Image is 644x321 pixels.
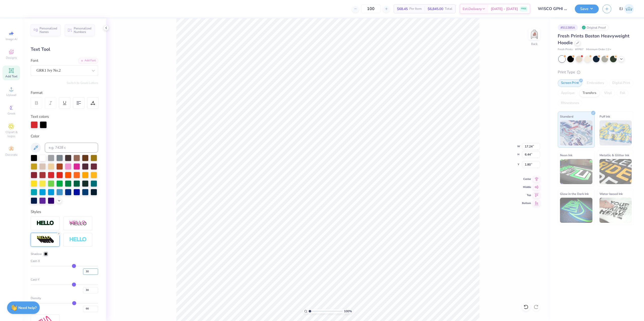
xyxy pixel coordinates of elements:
span: Upload [6,93,16,97]
div: Digital Print [609,79,633,87]
img: Edgardo Jr [624,4,634,14]
label: Text colors [31,114,49,120]
img: Neon Ink [560,159,592,184]
span: Personalized Numbers [74,27,92,34]
span: Add Text [5,74,17,78]
div: Foil [617,89,628,97]
input: Untitled Design [534,4,571,14]
span: Minimum Order: 12 + [586,47,611,52]
div: Color [31,133,98,139]
img: Metallic & Glitter Ink [599,159,632,184]
span: Designs [6,56,17,60]
span: Bottom [522,201,531,205]
span: Shadow [31,252,42,256]
span: $6,845.00 [428,6,443,12]
span: [DATE] - [DATE] [491,6,518,12]
img: Puff Ink [599,120,632,145]
div: Rhinestones [558,99,582,107]
span: Personalized Names [39,27,57,34]
div: Applique [558,89,578,97]
strong: Need help? [18,305,36,310]
div: # 511385A [558,24,578,31]
label: Font [31,58,38,64]
img: Stroke [36,220,54,226]
span: Metallic & Glitter Ink [599,152,629,158]
div: Back [531,42,538,46]
div: Print Type [558,69,634,75]
img: Standard [560,120,592,145]
a: EJ [619,4,634,14]
span: 100 % [344,309,352,313]
span: Cast-Y [31,277,39,282]
span: Greek [8,112,15,116]
span: Puff Ink [599,114,610,119]
img: Glow in the Dark Ink [560,198,592,223]
span: Glow in the Dark Ink [560,191,589,196]
span: Per Item [409,6,422,12]
span: FREE [521,7,526,11]
img: Shadow [69,220,87,227]
span: Standard [560,114,573,119]
button: Switch to Greek Letters [67,81,98,85]
span: Image AI [6,37,17,41]
div: Styles [31,209,98,215]
img: 3d Illusion [36,236,54,244]
span: $68.45 [397,6,408,12]
div: Format [31,90,99,96]
span: Total [445,6,452,12]
span: Center [522,177,531,181]
span: Fresh Prints [558,47,573,52]
div: Screen Print [558,79,582,87]
div: Add Font [78,58,98,64]
div: Embroidery [584,79,608,87]
span: Neon Ink [560,152,572,158]
div: Text Tool [31,46,98,53]
span: Water based Ink [599,191,623,196]
span: Middle [522,185,531,189]
span: Density [31,296,41,300]
button: Save [575,5,599,13]
input: e.g. 7428 c [45,143,98,153]
div: Transfers [579,89,599,97]
div: Original Proof [580,24,609,31]
span: EJ [619,6,623,12]
img: Negative Space [69,237,87,243]
span: Cast-X [31,259,40,263]
img: Water based Ink [599,198,632,223]
span: # FP87 [575,47,584,52]
span: Decorate [5,153,17,157]
img: Back [529,29,539,39]
span: Est. Delivery [463,6,482,12]
span: Clipart & logos [3,130,20,138]
span: Fresh Prints Boston Heavyweight Hoodie [558,33,629,46]
span: Top [522,193,531,197]
div: Vinyl [601,89,615,97]
input: – – [361,4,381,13]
